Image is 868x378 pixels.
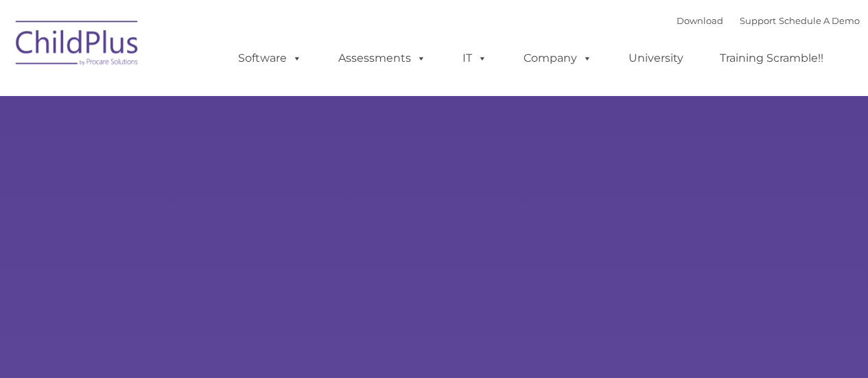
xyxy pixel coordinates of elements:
a: Download [677,15,723,26]
a: Company [510,45,606,72]
a: Training Scramble!! [706,45,837,72]
a: Schedule A Demo [779,15,860,26]
a: Support [740,15,776,26]
img: ChildPlus by Procare Solutions [9,11,146,80]
font: | [677,15,860,26]
a: IT [449,45,501,72]
a: Software [224,45,316,72]
a: University [615,45,697,72]
a: Assessments [325,45,440,72]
